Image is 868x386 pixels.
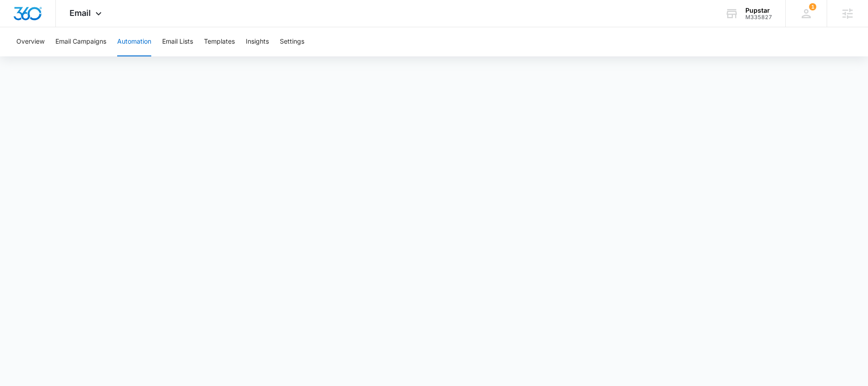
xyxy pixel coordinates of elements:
button: Email Lists [162,27,193,56]
span: Email [69,8,91,18]
span: 1 [809,3,816,10]
div: notifications count [809,3,816,10]
button: Automation [117,27,151,56]
div: account name [745,7,772,14]
button: Settings [280,27,304,56]
div: account id [745,14,772,20]
button: Email Campaigns [55,27,106,56]
button: Insights [246,27,269,56]
button: Templates [204,27,235,56]
button: Overview [16,27,45,56]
